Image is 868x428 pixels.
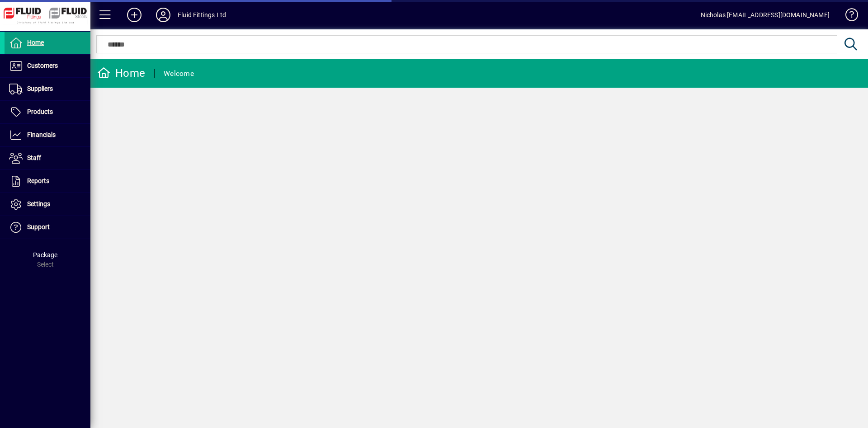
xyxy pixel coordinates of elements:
span: Financials [27,131,56,138]
a: Knowledge Base [839,2,857,31]
a: Support [5,216,90,239]
span: Settings [27,200,50,207]
button: Profile [149,7,178,23]
div: Nicholas [EMAIL_ADDRESS][DOMAIN_NAME] [701,8,830,22]
span: Package [33,251,57,259]
span: Suppliers [27,85,53,92]
div: Home [97,66,145,80]
span: Home [27,39,44,46]
div: Fluid Fittings Ltd [178,8,226,22]
a: Staff [5,147,90,169]
span: Support [27,223,50,230]
span: Staff [27,154,41,161]
span: Products [27,108,53,115]
span: Reports [27,177,49,184]
button: Add [120,7,149,23]
a: Customers [5,55,90,77]
a: Products [5,101,90,123]
a: Suppliers [5,78,90,100]
div: Welcome [164,66,194,81]
a: Financials [5,124,90,146]
span: Customers [27,62,58,69]
a: Reports [5,170,90,193]
a: Settings [5,193,90,216]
